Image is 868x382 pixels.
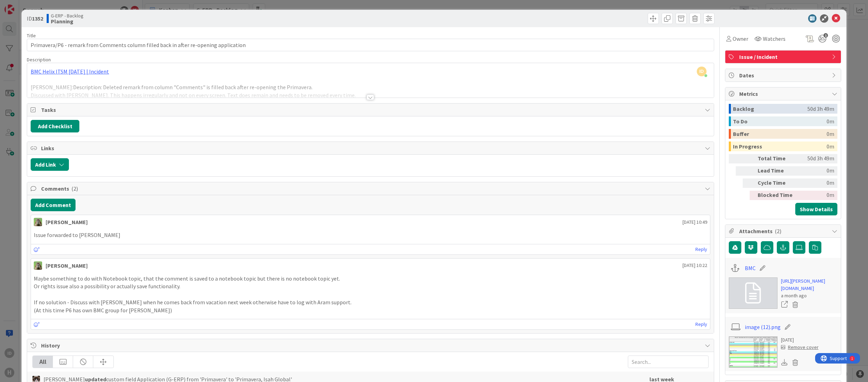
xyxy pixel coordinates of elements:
[34,231,707,239] p: Issue forwarded to [PERSON_NAME]
[739,227,828,235] span: Attachments
[807,104,834,114] div: 50d 3h 49m
[781,277,837,292] a: [URL][PERSON_NAME][DOMAIN_NAME]
[71,185,78,192] span: ( 2 )
[739,53,828,61] span: Issue / Incident
[781,336,819,344] div: [DATE]
[46,261,88,270] div: [PERSON_NAME]
[758,154,796,163] div: Total Time
[781,358,789,367] div: Download
[745,323,781,331] a: image (12).png
[31,199,76,211] button: Add Comment
[32,15,43,22] b: 1352
[41,106,701,114] span: Tasks
[733,129,827,139] div: Buffer
[799,154,834,163] div: 50d 3h 49m
[682,262,707,269] span: [DATE] 10:22
[827,129,834,139] div: 0m
[27,56,51,63] span: Description
[36,3,38,8] div: 1
[799,191,834,200] div: 0m
[827,142,834,151] div: 0m
[34,282,707,290] p: Or rights issue also a possibility or actually save functionality.
[695,245,707,254] a: Reply
[733,104,807,114] div: Backlog
[733,142,827,151] div: In Progress
[827,116,834,126] div: 0m
[27,14,43,23] span: ID
[51,18,84,24] b: Planning
[739,71,828,79] span: Dates
[781,300,789,309] a: Open
[733,116,827,126] div: To Do
[781,344,819,351] div: Remove cover
[697,67,707,76] span: ID
[34,218,42,226] img: TT
[682,219,707,226] span: [DATE] 10:49
[34,298,707,306] p: If no solution - Discuss with [PERSON_NAME] when he comes back from vacation next week otherwise ...
[823,33,828,38] span: 1
[758,191,796,200] div: Blocked Time
[758,166,796,176] div: Lead Time
[41,341,701,350] span: History
[27,32,36,39] label: Title
[34,275,707,283] p: Maybe something to do with Notebook topic, that the comment is saved to a notebook topic but ther...
[763,35,786,43] span: Watchers
[795,203,837,215] button: Show Details
[41,144,701,152] span: Links
[31,158,69,171] button: Add Link
[799,178,834,188] div: 0m
[51,13,84,18] span: G-ERP - Backlog
[745,264,756,272] a: BMC
[31,68,109,75] a: BMC Helix ITSM [DATE] | Incident
[733,35,748,43] span: Owner
[31,120,79,132] button: Add Checklist
[799,166,834,176] div: 0m
[46,218,88,226] div: [PERSON_NAME]
[758,178,796,188] div: Cycle Time
[34,261,42,270] img: TT
[628,356,709,368] input: Search...
[15,1,32,9] span: Support
[775,228,781,235] span: ( 2 )
[781,292,837,299] div: a month ago
[27,39,714,51] input: type card name here...
[41,184,701,193] span: Comments
[695,320,707,329] a: Reply
[34,306,707,314] p: (At this time P6 has own BMC group for [PERSON_NAME])
[739,90,828,98] span: Metrics
[33,356,53,368] div: All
